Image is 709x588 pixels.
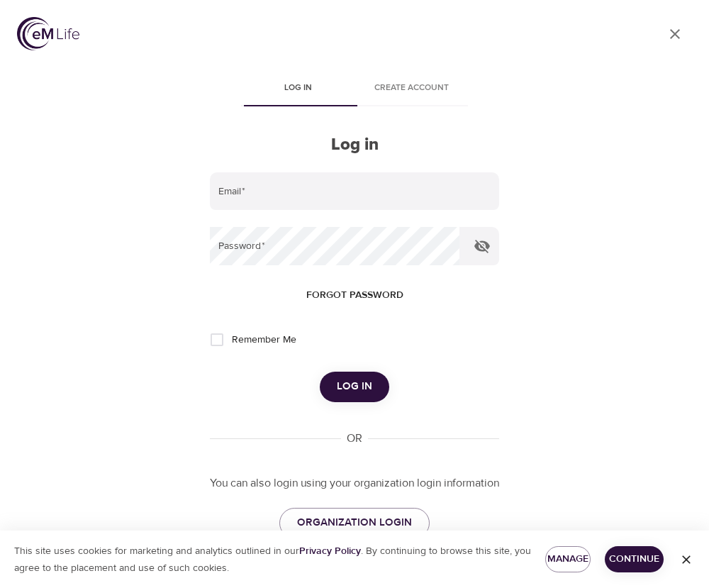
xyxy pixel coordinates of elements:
[297,514,412,532] span: ORGANIZATION LOGIN
[232,333,296,348] span: Remember Me
[557,550,579,568] span: Manage
[545,546,591,572] button: Manage
[17,17,79,50] img: logo
[658,17,692,51] a: close
[210,475,499,492] p: You can also login using your organization login information
[306,287,403,304] span: Forgot password
[299,545,361,558] a: Privacy Policy
[337,377,372,396] span: Log in
[341,431,368,447] div: OR
[301,282,409,309] button: Forgot password
[250,81,346,96] span: Log in
[279,508,430,538] a: ORGANIZATION LOGIN
[605,546,664,572] button: Continue
[320,372,389,401] button: Log in
[616,550,652,568] span: Continue
[210,72,499,106] div: disabled tabs example
[363,81,459,96] span: Create account
[210,135,499,155] h2: Log in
